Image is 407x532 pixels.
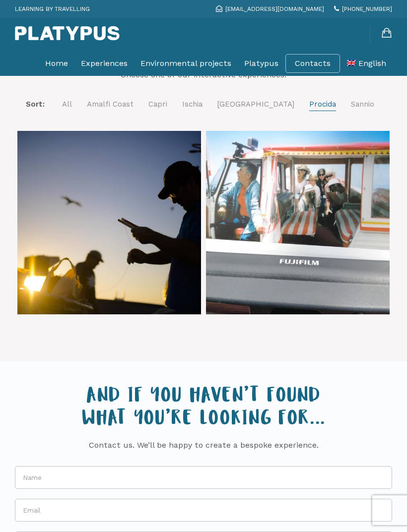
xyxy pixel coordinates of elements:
span: Sort: [26,100,45,109]
a: Capri [148,98,167,111]
a: All [62,98,72,111]
p: Contact us. We’ll be happy to create a bespoke experience. [62,439,345,451]
span: AND IF YOU HAVEN’T FOUND WHAT YOU’RE LOOKING FOR... [82,387,325,431]
input: Name [15,466,392,489]
a: Amalfi Coast [87,98,134,111]
a: Platypus [244,51,278,76]
a: Contacts [295,59,331,68]
a: Procida [309,98,336,111]
span: [EMAIL_ADDRESS][DOMAIN_NAME] [225,5,324,12]
img: Platypus [15,26,120,41]
a: Environmental projects [140,51,231,76]
p: LEARNING BY TRAVELLING [15,2,90,15]
input: Email [15,499,392,522]
a: [GEOGRAPHIC_DATA] [217,98,294,111]
a: [PHONE_NUMBER] [334,5,392,12]
a: [EMAIL_ADDRESS][DOMAIN_NAME] [216,5,324,12]
a: English [347,51,386,76]
a: Sannio [351,98,374,111]
a: Home [45,51,68,76]
a: Experiences [81,51,128,76]
span: [PHONE_NUMBER] [342,5,392,12]
a: Ischia [182,98,203,111]
span: English [358,59,386,68]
